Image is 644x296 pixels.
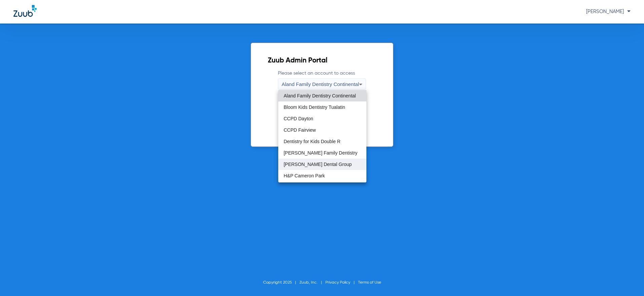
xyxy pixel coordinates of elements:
[284,93,356,98] span: Aland Family Dentistry Continental
[284,173,325,178] span: H&P Cameron Park
[610,264,644,296] iframe: Chat Widget
[284,151,357,155] span: [PERSON_NAME] Family Dentistry
[284,162,352,167] span: [PERSON_NAME] Dental Group
[284,116,313,121] span: CCPD Dayton
[284,139,341,144] span: Dentistry for Kids Double R
[284,105,345,110] span: Bloom Kids Dentistry Tualatin
[284,128,316,132] span: CCPD Fairview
